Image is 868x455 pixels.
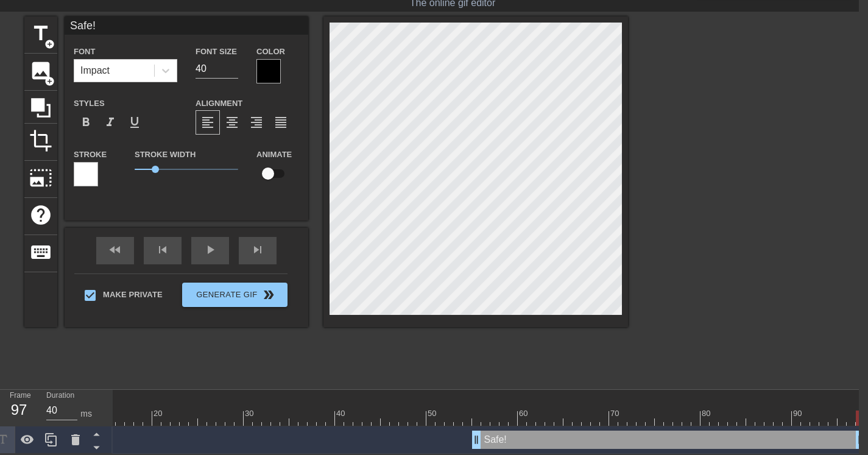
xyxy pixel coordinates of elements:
[108,242,122,257] span: fast_rewind
[44,76,55,86] span: add_circle
[103,289,163,301] span: Make Private
[80,63,110,78] div: Impact
[187,287,283,302] span: Generate Gif
[1,390,37,425] div: Frame
[610,407,621,420] div: 70
[127,115,142,130] span: format_underline
[10,399,28,421] div: 97
[256,149,292,161] label: Animate
[153,407,164,420] div: 20
[336,407,347,420] div: 40
[702,407,713,420] div: 80
[470,434,482,446] span: drag_handle
[196,97,242,110] label: Alignment
[74,149,107,161] label: Stroke
[29,129,52,152] span: crop
[74,46,95,58] label: Font
[29,203,52,227] span: help
[103,115,118,130] span: format_italic
[196,46,237,58] label: Font Size
[135,149,196,161] label: Stroke Width
[29,59,52,82] span: image
[200,115,215,130] span: format_align_left
[256,46,285,58] label: Color
[261,287,276,302] span: double_arrow
[182,283,288,307] button: Generate Gif
[203,242,217,257] span: play_arrow
[519,407,530,420] div: 60
[245,407,256,420] div: 30
[793,407,804,420] div: 90
[250,242,265,257] span: skip_next
[273,115,288,130] span: format_align_justify
[74,97,105,110] label: Styles
[29,166,52,189] span: photo_size_select_large
[225,115,239,130] span: format_align_center
[46,392,74,400] label: Duration
[44,39,55,49] span: add_circle
[29,22,52,45] span: title
[428,407,439,420] div: 50
[80,407,92,420] div: ms
[155,242,170,257] span: skip_previous
[854,434,866,446] span: drag_handle
[249,115,264,130] span: format_align_right
[79,115,93,130] span: format_bold
[29,241,52,264] span: keyboard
